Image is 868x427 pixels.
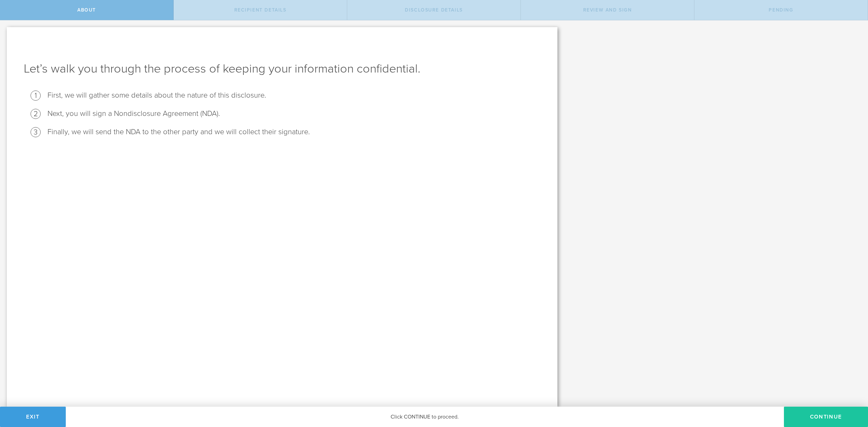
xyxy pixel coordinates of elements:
span: About [77,7,96,13]
li: Next, you will sign a Nondisclosure Agreement (NDA). [47,109,540,119]
h1: Let’s walk you through the process of keeping your information confidential. [24,61,540,77]
li: First, we will gather some details about the nature of this disclosure. [47,90,540,100]
iframe: Chat Widget [834,374,868,407]
div: Click CONTINUE to proceed. [66,407,784,427]
span: Pending [769,7,793,13]
span: Disclosure details [405,7,463,13]
button: Continue [784,407,868,427]
li: Finally, we will send the NDA to the other party and we will collect their signature. [47,127,540,137]
span: Review and sign [583,7,632,13]
span: Recipient details [234,7,287,13]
